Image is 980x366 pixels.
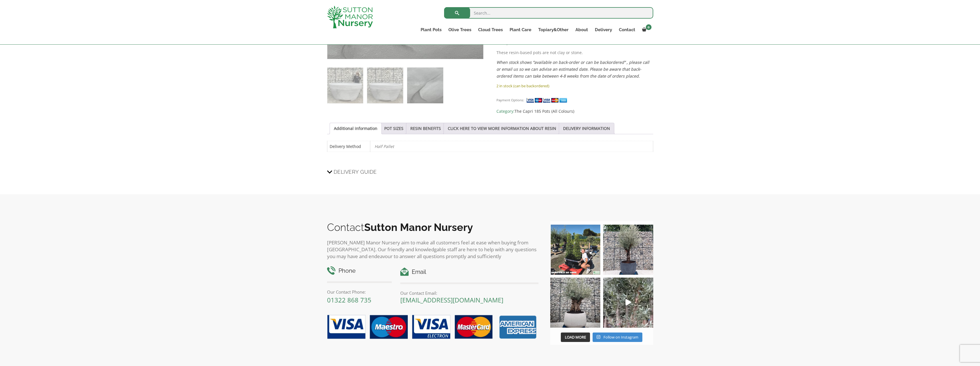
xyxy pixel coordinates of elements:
button: Load More [561,333,590,342]
h2: Contact [327,221,539,233]
a: Olive Trees [445,26,475,34]
a: [EMAIL_ADDRESS][DOMAIN_NAME] [400,296,503,304]
span: Category: [496,108,653,115]
a: DELIVERY INFORMATION [563,123,610,134]
p: Our Contact Phone: [327,288,392,295]
p: Half Pallet [375,141,649,152]
img: Our elegant & picturesque Angustifolia Cones are an exquisite addition to your Bay Tree collectio... [550,225,600,275]
table: Product Details [327,141,653,152]
em: When stock shows “available on back-order or can be backordered” , please call or email us so we ... [496,60,649,79]
svg: Play [625,299,631,306]
h4: Phone [327,266,392,275]
img: The Capri Pot 185 Colour Greystone - Image 2 [367,68,403,103]
img: logo [327,6,373,28]
img: The Capri Pot 185 Colour Greystone - Image 3 [407,68,443,103]
a: Additional information [334,123,377,134]
span: Delivery Guide [334,167,377,177]
img: Check out this beauty we potted at our nursery today ❤️‍🔥 A huge, ancient gnarled Olive tree plan... [550,278,600,328]
a: 01322 868 735 [327,296,371,304]
th: Delivery Method [327,141,370,152]
a: Instagram Follow on Instagram [593,333,642,342]
img: New arrivals Monday morning of beautiful olive trees 🤩🤩 The weather is beautiful this summer, gre... [603,278,653,328]
a: Topiary&Other [535,26,572,34]
a: POT SIZES [384,123,403,134]
img: The Capri Pot 185 Colour Greystone [327,68,363,103]
a: Delivery [591,26,615,34]
svg: Instagram [597,335,600,339]
img: A beautiful multi-stem Spanish Olive tree potted in our luxurious fibre clay pots 😍😍 [603,225,653,275]
a: 0 [639,26,653,34]
a: About [572,26,591,34]
p: Our Contact Email: [400,290,538,296]
span: Load More [565,335,586,340]
img: payment supported [526,97,569,103]
span: Follow on Instagram [603,335,638,340]
a: The Capri 185 Pots (All Colours) [514,108,574,114]
p: [PERSON_NAME] Manor Nursery aim to make all customers feel at ease when buying from [GEOGRAPHIC_D... [327,239,539,260]
input: Search... [444,7,653,19]
span: 0 [646,24,652,30]
h4: Email [400,268,538,276]
a: Contact [615,26,639,34]
img: payment-options.png [323,312,539,343]
a: Play [603,278,653,328]
p: These resin-based pots are not clay or stone. [496,49,653,56]
a: Cloud Trees [475,26,506,34]
b: Sutton Manor Nursery [364,221,473,233]
a: RESIN BENEFITS [410,123,441,134]
a: Plant Care [506,26,535,34]
p: 2 in stock (can be backordered) [496,82,653,89]
a: CLICK HERE TO VIEW MORE INFORMATION ABOUT RESIN [448,123,556,134]
small: Payment Options: [496,98,524,102]
a: Plant Pots [417,26,445,34]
